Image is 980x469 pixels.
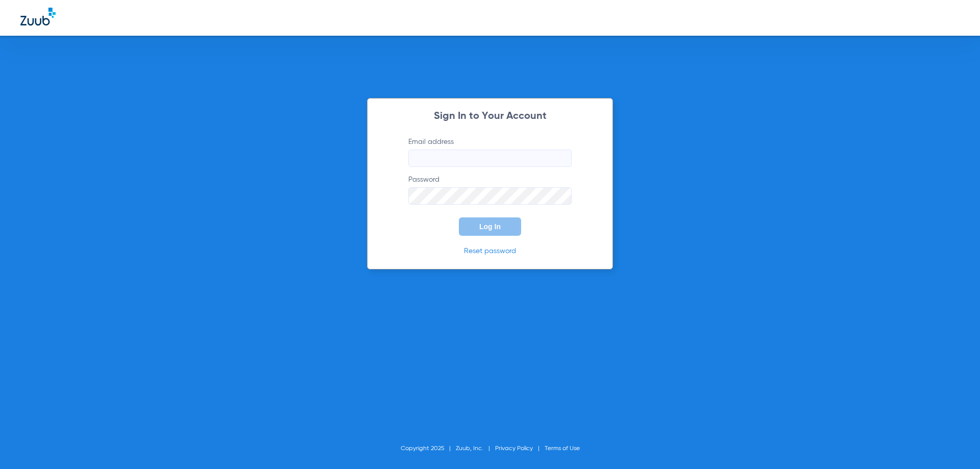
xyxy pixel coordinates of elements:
span: Log In [479,223,501,231]
a: Privacy Policy [495,446,533,452]
a: Reset password [464,248,516,255]
input: Email address [408,150,572,167]
label: Email address [408,137,572,167]
button: Log In [459,217,521,236]
img: Zuub Logo [20,8,56,26]
label: Password [408,175,572,205]
li: Zuub, Inc. [456,443,495,454]
li: Copyright 2025 [401,443,456,454]
input: Password [408,187,572,205]
h2: Sign In to Your Account [393,111,587,121]
a: Terms of Use [545,446,580,452]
